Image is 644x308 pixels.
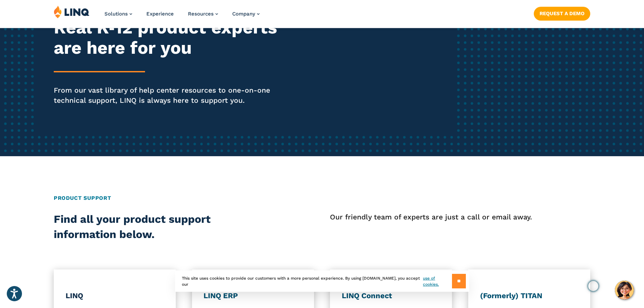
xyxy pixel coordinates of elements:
nav: Primary Navigation [104,5,260,28]
a: Solutions [104,11,132,17]
a: Company [232,11,260,17]
p: Our friendly team of experts are just a call or email away. [330,212,590,222]
a: Resources [188,11,218,17]
nav: Button Navigation [534,5,590,20]
h2: Product Support [54,194,590,202]
h2: Find all your product support information below. [54,212,268,242]
span: Solutions [104,11,128,17]
h2: Real K‑12 product experts are here for you [54,18,302,58]
div: This site uses cookies to provide our customers with a more personal experience. By using [DOMAIN... [175,270,469,292]
a: Request a Demo [534,7,590,20]
p: From our vast library of help center resources to one-on-one technical support, LINQ is always he... [54,85,302,105]
a: use of cookies. [423,275,452,287]
img: LINQ | K‑12 Software [54,5,90,18]
span: Resources [188,11,214,17]
span: Company [232,11,255,17]
button: Hello, have a question? Let’s chat. [615,281,634,300]
a: Experience [146,11,174,17]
